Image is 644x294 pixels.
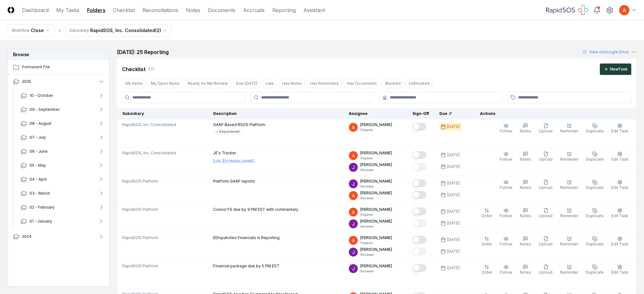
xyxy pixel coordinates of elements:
span: Reminder [560,157,578,162]
span: Upload [539,270,552,275]
button: Mark complete [412,236,426,244]
img: ACg8ocKTC56tjQR6-o9bi8poVV4j_qMfO6M0RniyL9InnBgkmYdNig=s96-c [349,248,358,257]
p: [PERSON_NAME] [360,235,392,241]
button: 10 - October [16,89,110,103]
th: Assignee [344,108,407,119]
span: Notes [520,157,531,162]
p: Platform GAAP reports [213,178,255,184]
button: Notes [519,263,532,277]
p: Reviewer [360,224,392,229]
span: 2025 [22,79,31,84]
span: RapidSOS Platform [122,235,158,241]
a: Accruals [243,6,265,14]
button: Late [262,79,277,88]
a: Assistant [303,6,325,14]
span: Reminder [560,185,578,190]
span: 01 - January [30,218,52,224]
button: Mark complete [412,248,426,255]
span: Duplicate [586,270,604,275]
p: [PERSON_NAME] [360,190,392,196]
button: Order [480,207,493,220]
div: [DATE] [447,152,460,158]
p: JE's Tracker [213,150,254,156]
button: Duplicate [585,235,605,248]
span: Upload [539,213,552,218]
button: Duplicate [585,178,605,192]
span: Notes [520,129,531,133]
span: Follow [500,242,512,246]
button: 2025 [8,75,110,89]
span: Notes [520,242,531,246]
button: Duplicate [585,122,605,135]
button: Ready for My Review [184,79,231,88]
button: Notes [519,178,532,192]
a: Notes [186,6,200,14]
span: Edit Task [611,242,628,246]
span: RapidSOS Platform [122,263,158,269]
a: Permanent File [8,60,110,74]
a: [URL][DOMAIN_NAME] [213,158,254,164]
button: Notes [519,122,532,135]
button: Notes [519,207,532,220]
button: Follow [498,235,513,248]
span: 09 - September [30,107,60,112]
button: Upload [538,263,554,277]
img: ACg8ocKTC56tjQR6-o9bi8poVV4j_qMfO6M0RniyL9InnBgkmYdNig=s96-c [349,264,358,273]
span: Permanent File [22,64,105,70]
p: [PERSON_NAME] [360,263,392,269]
button: Notes [519,235,532,248]
button: Upload [538,122,554,135]
div: Checklist [122,65,146,73]
span: Follow [500,213,512,218]
button: 2024 [8,230,110,244]
span: Edit Task [611,185,628,190]
button: Follow [498,150,513,164]
div: Subsidiary [69,28,89,33]
button: Mark complete [412,191,426,199]
img: ACg8ocK3mdmu6YYpaRl40uhUUGu9oxSxFSb1vbjsnEih2JuwAH1PGA=s96-c [349,123,358,132]
button: Edit Task [610,122,630,135]
div: [DATE] [447,237,460,243]
img: ACg8ocKTC56tjQR6-o9bi8poVV4j_qMfO6M0RniyL9InnBgkmYdNig=s96-c [349,163,358,172]
span: Follow [500,270,512,275]
p: Preparer [360,212,392,217]
p: Reviewer [360,168,392,172]
p: Preparer [360,156,392,161]
button: Order [480,263,493,277]
p: GAAP Based RSOS Platform [213,122,265,128]
th: Description [208,108,344,119]
button: Mark complete [412,264,426,272]
button: Reminder [559,235,580,248]
p: [PERSON_NAME] [360,247,392,252]
p: [PERSON_NAME] [360,122,392,128]
p: [PERSON_NAME] [360,150,392,156]
div: 7 / 7 [148,66,154,72]
p: [PERSON_NAME] [360,162,392,168]
span: Reminder [560,129,578,133]
span: Order [481,270,492,275]
div: Workflow [12,28,30,33]
span: Notes [520,213,531,218]
p: EDispatches Financials in Reporting [213,235,280,241]
a: Documents [208,6,235,14]
button: 01 - January [16,214,110,228]
div: [DATE] [447,180,460,186]
button: Reminder [559,122,580,135]
button: Edit Task [610,150,630,164]
div: Requirement [219,129,240,134]
p: [PERSON_NAME] [360,178,392,184]
span: 2024 [22,234,31,239]
button: Follow [498,207,513,220]
span: Reminder [560,270,578,275]
span: Edit Task [611,157,628,162]
button: Mark complete [412,163,426,170]
div: New Task [610,66,627,72]
th: Subsidiary [117,108,208,119]
h2: [DATE]: 25 Reporting [117,48,169,56]
div: 2025 [8,89,110,230]
button: 07 - July [16,130,110,144]
button: Reminder [559,207,580,220]
button: 03 - March [16,186,110,200]
button: 06 - June [16,144,110,158]
span: Reminder [560,213,578,218]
